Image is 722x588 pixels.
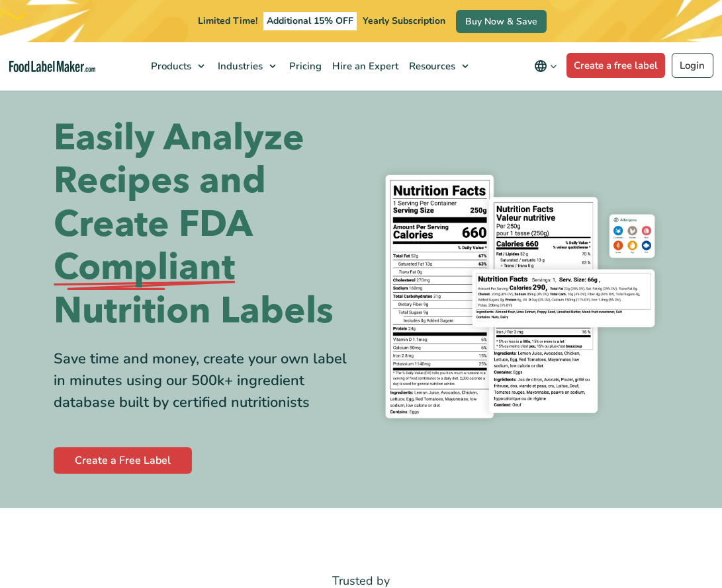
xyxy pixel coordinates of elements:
[214,59,264,73] span: Industries
[198,15,257,27] span: Limited Time!
[54,447,192,474] a: Create a Free Label
[263,12,357,30] span: Additional 15% OFF
[405,59,457,73] span: Resources
[54,246,235,289] span: Compliant
[283,42,326,90] a: Pricing
[525,53,566,79] button: Change language
[402,42,475,90] a: Resources
[211,42,283,90] a: Industries
[54,116,351,332] h1: Easily Analyze Recipes and Create FDA Nutrition Labels
[285,59,323,73] span: Pricing
[456,10,547,33] a: Buy Now & Save
[363,15,445,27] span: Yearly Subscription
[326,42,402,90] a: Hire an Expert
[147,59,193,73] span: Products
[9,61,95,72] a: Food Label Maker homepage
[566,53,666,78] a: Create a free label
[54,348,351,413] div: Save time and money, create your own label in minutes using our 500k+ ingredient database built b...
[328,59,400,73] span: Hire an Expert
[144,42,211,90] a: Products
[672,53,713,78] a: Login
